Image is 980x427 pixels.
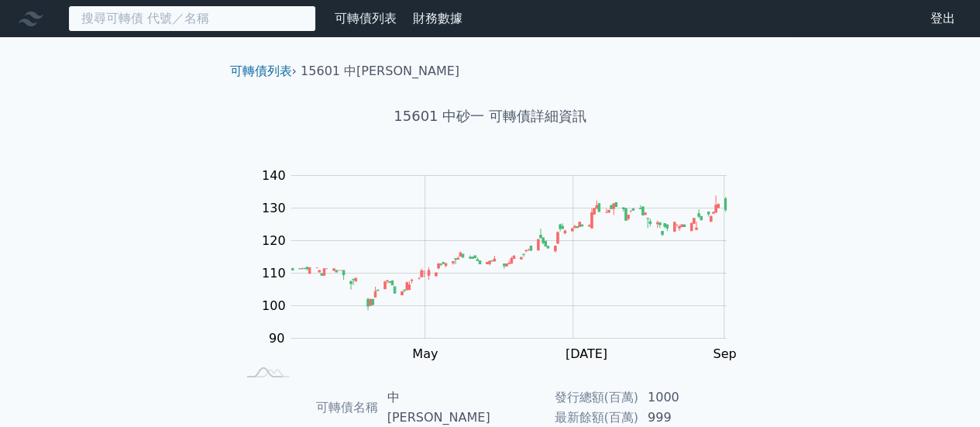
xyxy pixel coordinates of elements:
tspan: 120 [262,233,286,248]
a: 財務數據 [413,11,462,26]
li: 15601 中[PERSON_NAME] [301,62,459,81]
tspan: 110 [262,266,286,281]
input: 搜尋可轉債 代號／名稱 [68,5,316,32]
tspan: May [412,346,438,361]
g: Chart [253,168,749,393]
td: 1000 [638,387,744,408]
tspan: [DATE] [566,346,607,361]
tspan: 130 [262,201,286,215]
a: 可轉債列表 [335,11,397,26]
a: 可轉債列表 [230,64,292,78]
a: 登出 [918,6,968,31]
td: 發行總額(百萬) [490,387,638,408]
tspan: Sep [713,346,736,361]
tspan: 140 [262,168,286,183]
tspan: 90 [269,331,284,346]
tspan: 100 [262,298,286,313]
h1: 15601 中砂一 可轉債詳細資訊 [218,105,763,127]
li: › [230,62,297,81]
